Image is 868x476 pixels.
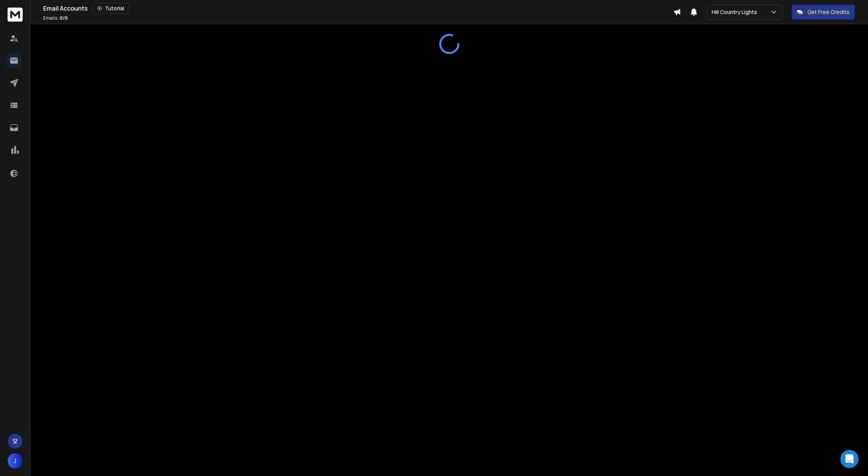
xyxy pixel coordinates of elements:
button: J [8,453,23,468]
button: Tutorial [92,3,129,14]
div: Email Accounts [43,3,673,14]
div: Open Intercom Messenger [840,450,859,468]
button: Get Free Credits [792,5,855,20]
p: Get Free Credits [807,8,849,16]
p: Hill Country Lights [712,8,760,16]
p: Emails : [43,15,68,21]
span: 0 / 0 [60,15,68,21]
